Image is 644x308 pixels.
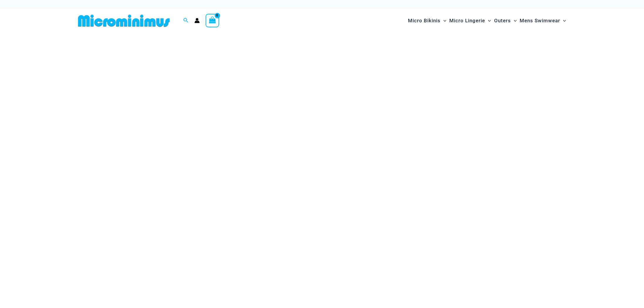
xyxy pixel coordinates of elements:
span: Menu Toggle [560,13,566,28]
img: MM SHOP LOGO FLAT [76,14,172,27]
a: View Shopping Cart, empty [206,14,219,27]
a: Account icon link [194,18,200,23]
a: OutersMenu ToggleMenu Toggle [493,12,518,30]
span: Menu Toggle [511,13,517,28]
a: Micro LingerieMenu ToggleMenu Toggle [448,12,492,30]
span: Menu Toggle [440,13,446,28]
span: Mens Swimwear [520,13,560,28]
nav: Site Navigation [406,11,568,31]
span: Outers [494,13,511,28]
span: Micro Lingerie [449,13,485,28]
span: Menu Toggle [485,13,491,28]
a: Mens SwimwearMenu ToggleMenu Toggle [518,12,567,30]
a: Micro BikinisMenu ToggleMenu Toggle [406,12,448,30]
a: Search icon link [183,17,189,24]
span: Micro Bikinis [408,13,440,28]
